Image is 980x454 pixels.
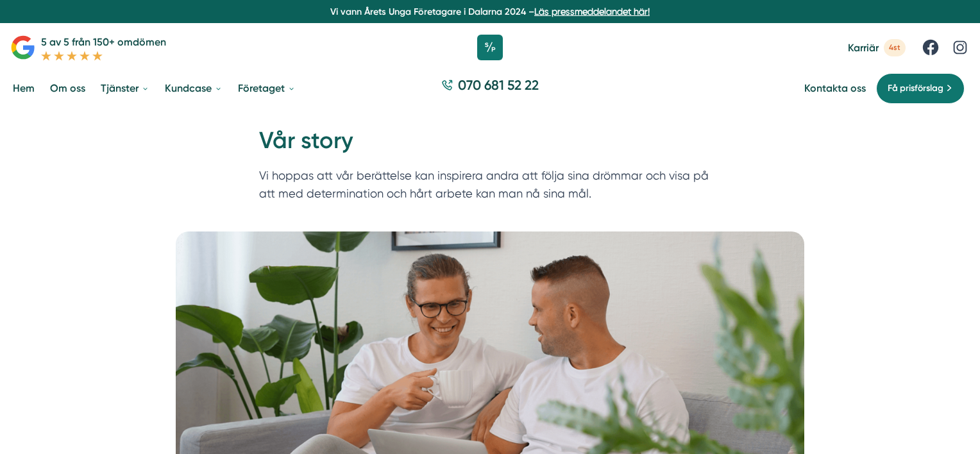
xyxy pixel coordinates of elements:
p: Vi hoppas att vår berättelse kan inspirera andra att följa sina drömmar och visa på att med deter... [259,167,721,210]
a: Kontakta oss [804,82,866,94]
a: Kundcase [162,72,225,105]
a: 070 681 52 22 [436,76,544,101]
a: Karriär 4st [848,39,906,56]
p: 5 av 5 från 150+ omdömen [41,34,166,50]
span: 070 681 52 22 [458,76,539,94]
a: Om oss [47,72,88,105]
span: Få prisförslag [888,81,943,96]
p: Vi vann Årets Unga Företagare i Dalarna 2024 – [5,5,975,18]
span: Karriär [848,42,879,54]
a: Tjänster [98,72,152,105]
h1: Vår story [259,125,721,167]
a: Hem [10,72,37,105]
span: 4st [884,39,906,56]
a: Läs pressmeddelandet här! [534,6,650,17]
a: Få prisförslag [876,73,965,104]
a: Företaget [235,72,298,105]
